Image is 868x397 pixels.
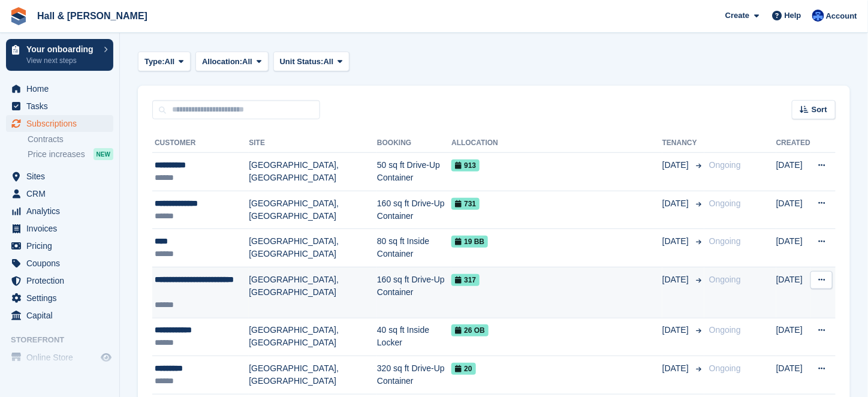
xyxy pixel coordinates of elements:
[6,98,113,115] a: menu
[249,153,377,191] td: [GEOGRAPHIC_DATA], [GEOGRAPHIC_DATA]
[94,148,113,160] div: NEW
[451,324,489,336] span: 26 OB
[26,272,98,289] span: Protection
[273,52,349,71] button: Unit Status: All
[26,349,98,366] span: Online Store
[776,134,810,153] th: Created
[662,235,691,248] span: [DATE]
[812,10,824,22] img: Claire Banham
[776,267,810,318] td: [DATE]
[138,52,191,71] button: Type: All
[377,229,451,267] td: 80 sq ft Inside Container
[152,134,249,153] th: Customer
[451,160,480,172] span: 913
[377,134,451,153] th: Booking
[249,191,377,229] td: [GEOGRAPHIC_DATA], [GEOGRAPHIC_DATA]
[249,356,377,395] td: [GEOGRAPHIC_DATA], [GEOGRAPHIC_DATA]
[6,168,113,185] a: menu
[662,324,691,336] span: [DATE]
[377,191,451,229] td: 160 sq ft Drive-Up Container
[26,220,98,237] span: Invoices
[28,148,113,161] a: Price increases NEW
[451,134,662,153] th: Allocation
[99,350,113,365] a: Preview store
[202,56,242,68] span: Allocation:
[709,160,741,170] span: Ongoing
[249,229,377,267] td: [GEOGRAPHIC_DATA], [GEOGRAPHIC_DATA]
[6,80,113,97] a: menu
[377,153,451,191] td: 50 sq ft Drive-Up Container
[26,45,98,53] p: Your onboarding
[776,229,810,267] td: [DATE]
[662,362,691,375] span: [DATE]
[377,267,451,318] td: 160 sq ft Drive-Up Container
[776,318,810,356] td: [DATE]
[709,325,741,335] span: Ongoing
[28,134,113,145] a: Contracts
[785,10,801,22] span: Help
[451,236,488,248] span: 19 BB
[6,290,113,306] a: menu
[249,134,377,153] th: Site
[6,185,113,202] a: menu
[144,56,165,68] span: Type:
[26,115,98,132] span: Subscriptions
[776,356,810,395] td: [DATE]
[165,56,175,68] span: All
[26,55,98,66] p: View next steps
[662,159,691,172] span: [DATE]
[324,56,334,68] span: All
[280,56,324,68] span: Unit Status:
[6,255,113,272] a: menu
[725,10,749,22] span: Create
[26,168,98,185] span: Sites
[662,273,691,286] span: [DATE]
[812,104,827,116] span: Sort
[26,307,98,324] span: Capital
[26,80,98,97] span: Home
[26,237,98,254] span: Pricing
[195,52,269,71] button: Allocation: All
[249,318,377,356] td: [GEOGRAPHIC_DATA], [GEOGRAPHIC_DATA]
[451,363,475,375] span: 20
[451,274,480,286] span: 317
[28,149,85,160] span: Price increases
[6,39,113,71] a: Your onboarding View next steps
[6,349,113,366] a: menu
[451,198,480,210] span: 731
[6,272,113,289] a: menu
[242,56,252,68] span: All
[377,318,451,356] td: 40 sq ft Inside Locker
[709,236,741,246] span: Ongoing
[32,6,152,26] a: Hall & [PERSON_NAME]
[377,356,451,395] td: 320 sq ft Drive-Up Container
[26,255,98,272] span: Coupons
[6,237,113,254] a: menu
[709,275,741,284] span: Ongoing
[6,115,113,132] a: menu
[6,307,113,324] a: menu
[6,220,113,237] a: menu
[6,203,113,219] a: menu
[776,153,810,191] td: [DATE]
[662,197,691,210] span: [DATE]
[26,203,98,219] span: Analytics
[709,198,741,208] span: Ongoing
[826,10,857,22] span: Account
[776,191,810,229] td: [DATE]
[662,134,704,153] th: Tenancy
[709,363,741,373] span: Ongoing
[26,290,98,306] span: Settings
[10,7,28,25] img: stora-icon-8386f47178a22dfd0bd8f6a31ec36ba5ce8667c1dd55bd0f319d3a0aa187defe.svg
[249,267,377,318] td: [GEOGRAPHIC_DATA], [GEOGRAPHIC_DATA]
[26,185,98,202] span: CRM
[11,334,119,346] span: Storefront
[26,98,98,115] span: Tasks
